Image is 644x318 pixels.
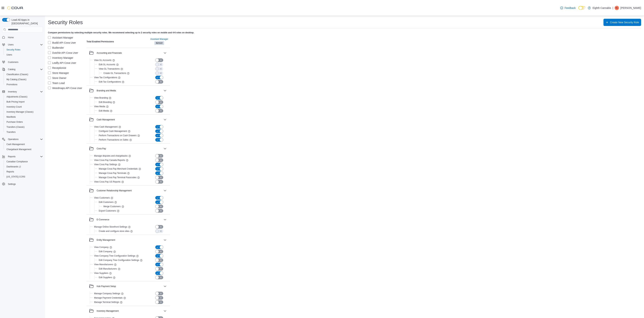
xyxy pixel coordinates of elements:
a: Canadian Compliance [5,159,29,164]
label: Leafly API Cova User [48,61,76,65]
div: Val Lapin [615,6,619,10]
span: Canadian Compliance [5,159,43,164]
a: Manifests [5,115,17,119]
span: Manage Payment Credentials [94,296,122,299]
span: Operations [8,138,19,141]
button: Accounting and Financials [89,51,162,55]
button: View Branding [94,96,108,100]
button: Branding and Media [89,88,162,93]
button: Cash Management [89,117,162,122]
label: Budtender [48,46,64,50]
span: Reports [6,154,43,159]
span: Users [5,53,43,57]
span: View Customers [94,196,110,199]
a: Cash Management [5,142,26,146]
button: Purchase Orders [4,119,44,124]
button: Catalog [1,67,44,72]
div: Cash Management [86,125,170,143]
label: Store Owner [48,76,66,80]
a: Dashboards [4,164,44,169]
button: Perform Transactions on Cash Drawers [99,133,137,138]
div: Cova Pay [97,147,106,150]
a: Adjustments (Classic) [5,95,29,99]
button: Manage Company Settings [94,291,120,296]
p: Eighth Cannabis [592,6,611,10]
div: Entity Management [97,239,115,241]
span: Load All Apps in [GEOGRAPHIC_DATA] [10,18,43,25]
button: Manage disputes and chargebacks [94,154,128,158]
label: Team Lead [48,81,65,85]
span: Manifests [5,115,43,119]
button: Configure Cash Management [99,129,127,133]
span: Promotions [5,82,43,87]
span: Operations [6,137,43,141]
button: View Cova Pay Canada Reports [94,158,125,162]
a: [US_STATE] CCRS [5,175,27,179]
span: Edit Company Tree Configuration Settings [99,259,139,262]
label: Dutchie API Cova User [48,51,78,55]
span: Settings [8,183,16,186]
button: Reports [4,169,44,174]
span: Inventory Manager (Classic) [5,110,43,114]
label: Assistant Manager [48,35,73,40]
span: Edit Customers [99,201,113,204]
h4: Total Enabled Permissions [86,40,114,43]
span: View Tax Configurations [94,76,117,79]
div: Branding and Media [86,96,170,114]
button: Edit Branding [99,100,112,104]
a: Purchase Orders [5,120,24,124]
span: Catalog [8,68,15,71]
button: My Catalog (Classic) [4,77,44,82]
label: Weedmaps API Cova User [48,86,82,90]
h4: Compare permissions by selecting multiple security roles. We recommend selecting up to 2 security... [48,31,641,34]
a: Transfers (Classic) [5,125,26,129]
div: Customer Relationship Management [86,196,170,214]
label: Store Manager [48,71,69,75]
div: E-Commerce [97,218,109,221]
span: Reports [8,155,15,158]
button: Branding and Media [163,88,167,93]
span: Cash Management [5,142,43,146]
button: Manage Cova Pay Terminal Passcodes [99,175,136,180]
button: Operations [1,137,44,142]
input: Dark Mode [578,6,586,10]
span: Transfers [6,131,15,134]
label: Buddi API Cova User [48,41,76,45]
button: Users [4,52,44,57]
button: Edit Suppliers [99,275,112,280]
span: Users [6,53,12,56]
a: Inventory Manager (Classic) [5,110,35,114]
span: Classification (Classic) [6,73,28,76]
button: Export Customers [99,209,116,213]
button: Reports [1,154,44,159]
span: My Catalog (Classic) [6,78,26,81]
a: Transfers [5,130,17,134]
button: [US_STATE] CCRS [4,174,44,179]
button: View Cova Pay Settings [94,162,117,167]
button: Cova Pay [163,146,167,151]
div: Accounting and Financials [97,52,122,54]
span: Perform Transactions on Cash Drawers [99,134,137,137]
span: View Manufacturers [94,263,113,266]
button: Security Roles [4,47,44,52]
span: Reports [5,170,43,174]
span: Feedback [565,6,576,10]
button: Create GL Transactions [103,71,126,75]
span: Manifests [6,115,16,118]
div: Inventory Management [97,310,119,312]
span: Users [8,43,14,46]
span: Edit Suppliers [99,276,112,279]
span: Purchase Orders [5,120,43,124]
div: Branding and Media [97,89,116,92]
span: View GL Transactions [99,67,120,70]
span: Inventory Count [6,105,22,108]
span: Edit Manufacturers [99,267,117,270]
span: Create New Security Role [610,21,639,24]
span: Settings [6,182,43,186]
span: Home [6,35,43,39]
button: View Tax Configurations [94,75,117,80]
span: Canadian Compliance [6,160,28,163]
span: View Media [94,105,105,108]
span: Purchase Orders [6,121,23,123]
span: View Suppliers [94,272,108,275]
